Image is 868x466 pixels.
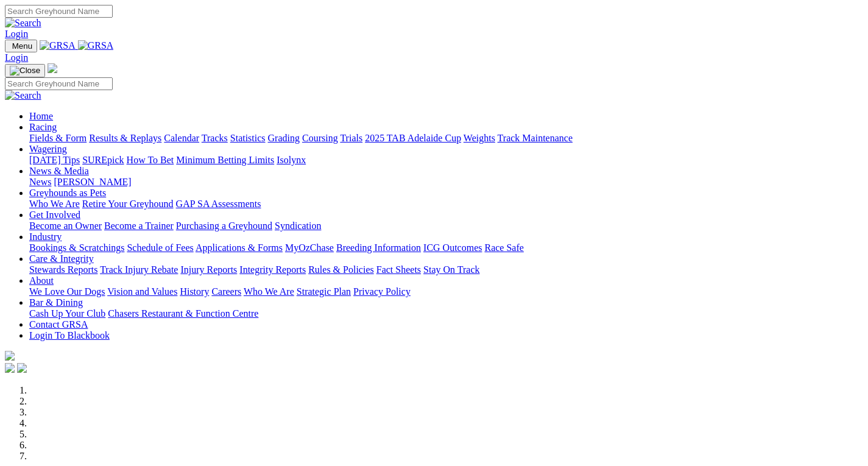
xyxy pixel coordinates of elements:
[107,286,177,297] a: Vision and Values
[340,133,362,143] a: Trials
[29,210,80,220] a: Get Involved
[202,133,228,143] a: Tracks
[78,40,114,51] img: GRSA
[239,264,306,275] a: Integrity Reports
[29,133,863,144] div: Racing
[5,5,113,18] input: Search
[29,155,80,165] a: [DATE] Tips
[108,308,258,319] a: Chasers Restaurant & Function Centre
[40,40,76,51] img: GRSA
[5,77,113,90] input: Search
[230,133,266,143] a: Statistics
[297,286,351,297] a: Strategic Plan
[29,166,89,176] a: News & Media
[29,264,863,275] div: Care & Integrity
[484,242,523,253] a: Race Safe
[211,286,241,297] a: Careers
[176,199,261,209] a: GAP SA Assessments
[5,351,15,361] img: logo-grsa-white.png
[196,242,283,253] a: Applications & Forms
[29,308,863,319] div: Bar & Dining
[336,242,421,253] a: Breeding Information
[29,155,863,166] div: Wagering
[29,133,86,143] a: Fields & Form
[308,264,374,275] a: Rules & Policies
[29,188,106,198] a: Greyhounds as Pets
[5,90,41,101] img: Search
[5,363,15,373] img: facebook.svg
[29,286,105,297] a: We Love Our Dogs
[285,242,334,253] a: MyOzChase
[275,221,321,231] a: Syndication
[29,199,863,210] div: Greyhounds as Pets
[268,133,300,143] a: Grading
[127,155,174,165] a: How To Bet
[12,41,32,51] span: Menu
[423,242,482,253] a: ICG Outcomes
[29,242,863,253] div: Industry
[302,133,338,143] a: Coursing
[29,253,94,264] a: Care & Integrity
[277,155,306,165] a: Isolynx
[29,221,863,231] div: Get Involved
[5,29,28,39] a: Login
[29,242,124,253] a: Bookings & Scratchings
[5,64,45,77] button: Toggle navigation
[29,308,105,319] a: Cash Up Your Club
[89,133,161,143] a: Results & Replays
[180,264,237,275] a: Injury Reports
[29,221,102,231] a: Become an Owner
[127,242,193,253] a: Schedule of Fees
[498,133,573,143] a: Track Maintenance
[29,319,88,330] a: Contact GRSA
[29,177,51,187] a: News
[82,155,124,165] a: SUREpick
[180,286,209,297] a: History
[176,155,274,165] a: Minimum Betting Limits
[29,264,97,275] a: Stewards Reports
[244,286,294,297] a: Who We Are
[176,221,272,231] a: Purchasing a Greyhound
[29,111,53,121] a: Home
[82,199,174,209] a: Retire Your Greyhound
[29,177,863,188] div: News & Media
[365,133,461,143] a: 2025 TAB Adelaide Cup
[29,144,67,154] a: Wagering
[29,286,863,297] div: About
[48,63,57,73] img: logo-grsa-white.png
[29,199,80,209] a: Who We Are
[29,122,57,132] a: Racing
[5,52,28,63] a: Login
[54,177,131,187] a: [PERSON_NAME]
[423,264,479,275] a: Stay On Track
[29,275,54,286] a: About
[100,264,178,275] a: Track Injury Rebate
[29,297,83,308] a: Bar & Dining
[5,40,37,52] button: Toggle navigation
[29,231,62,242] a: Industry
[29,330,110,341] a: Login To Blackbook
[5,18,41,29] img: Search
[464,133,495,143] a: Weights
[10,66,40,76] img: Close
[104,221,174,231] a: Become a Trainer
[376,264,421,275] a: Fact Sheets
[353,286,411,297] a: Privacy Policy
[164,133,199,143] a: Calendar
[17,363,27,373] img: twitter.svg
